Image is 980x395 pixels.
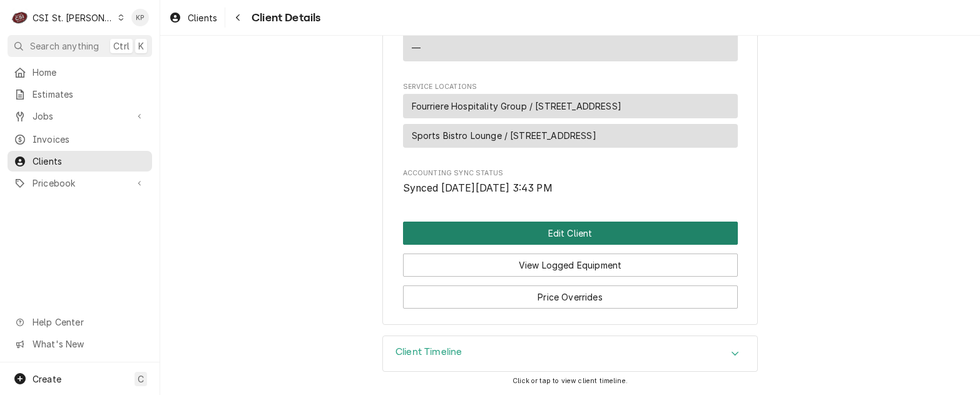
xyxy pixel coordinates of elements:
button: Price Overrides [403,285,738,309]
div: Service Location [403,94,738,118]
div: Service Location [403,124,738,148]
span: Service Locations [403,82,738,92]
span: Invoices [33,133,146,146]
div: KP [131,9,149,26]
button: View Logged Equipment [403,254,738,277]
span: Accounting Sync Status [403,168,738,178]
button: Edit Client [403,222,738,245]
span: Click or tap to view client timeline. [513,377,628,385]
span: Client Details [248,9,320,26]
a: Home [8,62,152,83]
span: K [138,39,144,53]
div: Client Timeline [382,336,758,372]
div: CSI St. [PERSON_NAME] [33,11,114,24]
div: C [11,9,29,26]
span: Create [33,374,61,384]
span: Help Center [33,315,145,329]
div: Button Group Row [403,277,738,309]
a: Invoices [8,129,152,150]
span: Estimates [33,88,146,101]
a: Clients [164,8,222,28]
span: Jobs [33,110,127,123]
button: Accordion Details Expand Trigger [383,336,757,371]
div: — [412,41,421,54]
div: Service Locations [403,82,738,153]
span: C [138,372,144,386]
div: Button Group Row [403,222,738,245]
span: Home [33,66,146,79]
span: Sports Bistro Lounge / [STREET_ADDRESS] [412,129,596,142]
div: Accounting Sync Status [403,168,738,195]
div: Button Group [403,222,738,309]
span: Clients [188,11,217,24]
a: Go to Jobs [8,106,152,126]
a: Estimates [8,84,152,105]
span: What's New [33,337,145,351]
span: Clients [33,155,146,168]
span: Search anything [30,39,99,53]
a: Go to Help Center [8,312,152,332]
span: Accounting Sync Status [403,181,738,196]
div: Kym Parson's Avatar [131,9,149,26]
a: Go to What's New [8,334,152,354]
a: Go to Pricebook [8,173,152,193]
span: Pricebook [33,177,127,190]
div: Button Group Row [403,245,738,277]
a: Clients [8,151,152,172]
div: CSI St. Louis's Avatar [11,9,29,26]
div: Service Locations List [403,94,738,153]
button: Navigate back [228,8,248,28]
span: Synced [DATE][DATE] 3:43 PM [403,182,553,194]
div: Accordion Header [383,336,757,371]
span: Fourriere Hospitality Group / [STREET_ADDRESS] [412,100,621,113]
button: Search anythingCtrlK [8,35,152,57]
h3: Client Timeline [396,346,462,358]
span: Ctrl [113,39,130,53]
